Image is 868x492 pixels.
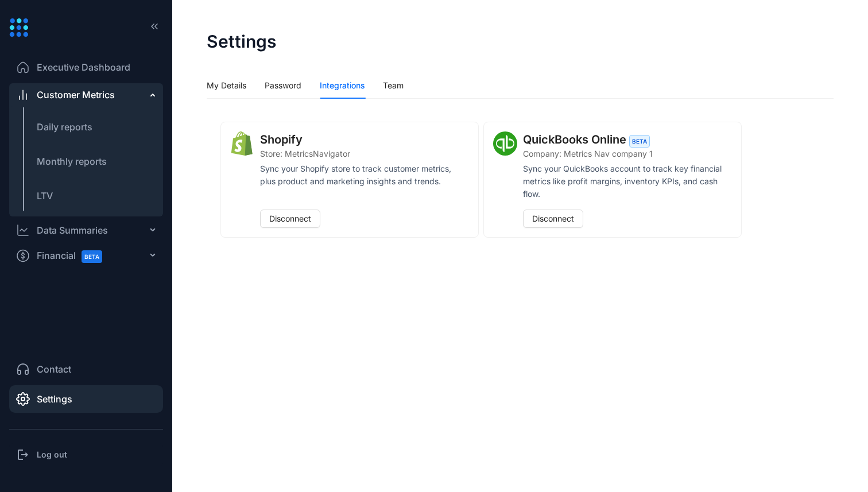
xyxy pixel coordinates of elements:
[37,243,113,269] span: Financial
[532,212,574,225] span: Disconnect
[37,392,72,406] span: Settings
[629,135,650,148] span: BETA
[260,162,463,200] article: Sync your Shopify store to track customer metrics, plus product and marketing insights and trends.
[523,131,626,148] span: QuickBooks Online
[260,148,350,160] span: Store: MetricsNavigator
[37,190,53,202] span: LTV
[82,250,102,263] span: BETA
[37,156,107,167] span: Monthly reports
[37,223,108,237] div: Data Summaries
[265,79,301,92] div: Password
[269,212,311,225] span: Disconnect
[320,79,365,92] div: Integrations
[260,131,303,148] span: Shopify
[523,210,583,228] button: Disconnect
[260,210,320,228] button: Disconnect
[189,17,851,65] header: Settings
[207,79,246,92] div: My Details
[37,121,92,133] span: Daily reports
[37,60,130,74] span: Executive Dashboard
[37,449,67,460] h3: Log out
[523,162,726,200] article: Sync your QuickBooks account to track key financial metrics like profit margins, inventory KPIs, ...
[523,148,653,160] span: Company: Metrics Nav company 1
[383,79,404,92] div: Team
[37,362,71,376] span: Contact
[37,88,115,102] span: Customer Metrics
